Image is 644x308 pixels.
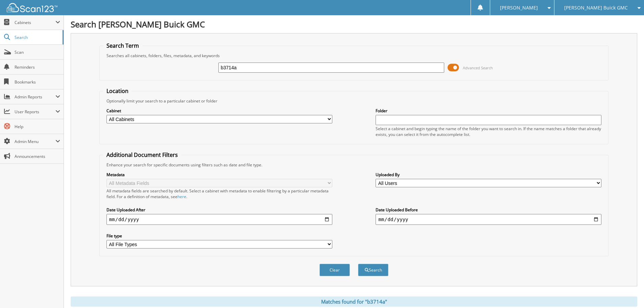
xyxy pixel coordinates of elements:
span: Search [15,34,59,40]
label: Date Uploaded Before [376,207,601,213]
legend: Additional Document Filters [103,151,181,159]
label: File type [106,233,332,239]
label: Cabinet [106,108,332,114]
div: All metadata fields are searched by default. Select a cabinet with metadata to enable filtering b... [106,188,332,199]
div: Optionally limit your search to a particular cabinet or folder [103,98,605,104]
span: Cabinets [15,20,55,25]
a: here [177,194,186,199]
span: Reminders [15,64,60,70]
legend: Location [103,87,132,95]
span: Help [15,124,60,129]
span: Admin Menu [15,139,55,144]
span: Advanced Search [463,65,493,70]
input: start [106,214,332,225]
h1: Search [PERSON_NAME] Buick GMC [71,19,637,30]
span: Announcements [15,153,60,159]
span: [PERSON_NAME] [500,6,538,10]
span: Bookmarks [15,79,60,85]
div: Enhance your search for specific documents using filters such as date and file type. [103,162,605,168]
span: User Reports [15,109,55,115]
div: Matches found for "b3714a" [71,297,637,307]
div: Select a cabinet and begin typing the name of the folder you want to search in. If the name match... [376,126,601,137]
label: Uploaded By [376,172,601,177]
label: Date Uploaded After [106,207,332,213]
legend: Search Term [103,42,142,49]
div: Searches all cabinets, folders, files, metadata, and keywords [103,53,605,58]
img: scan123-logo-white.svg [7,3,57,12]
button: Clear [319,264,350,276]
label: Folder [376,108,601,114]
span: Admin Reports [15,94,55,100]
span: [PERSON_NAME] Buick GMC [564,6,628,10]
input: end [376,214,601,225]
span: Scan [15,49,60,55]
button: Search [358,264,388,276]
label: Metadata [106,172,332,177]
